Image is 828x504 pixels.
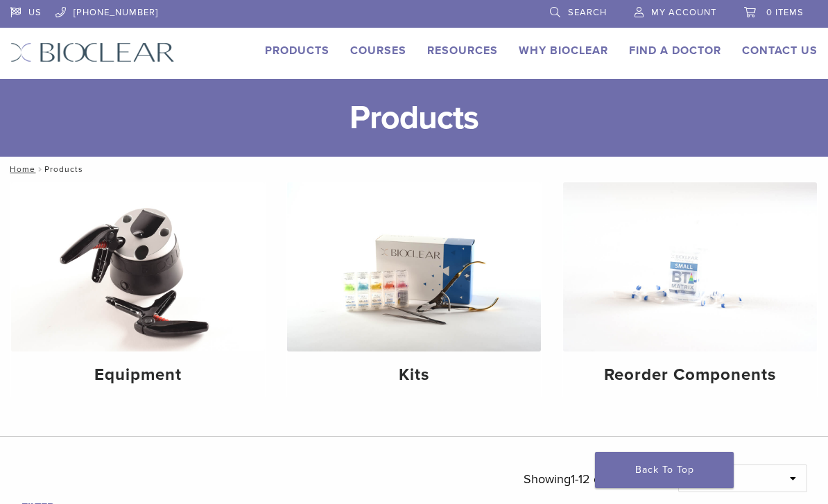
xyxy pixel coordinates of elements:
span: Search [568,7,607,18]
span: 1-12 of 45 [571,471,622,487]
a: Resources [427,44,498,58]
img: Kits [287,182,541,351]
img: Bioclear [10,42,175,62]
h4: Kits [298,363,530,388]
a: Kits [287,182,541,397]
a: Find A Doctor [629,44,721,58]
p: Showing results [524,464,657,494]
a: Contact Us [742,44,818,58]
a: Products [265,44,329,58]
a: Reorder Components [563,182,817,397]
a: Back To Top [595,452,734,488]
h4: Equipment [22,363,254,388]
a: Courses [350,44,406,58]
img: Reorder Components [563,182,817,351]
span: / [35,166,44,173]
h4: Reorder Components [574,363,806,388]
img: Equipment [11,182,265,351]
span: 0 items [766,7,804,18]
span: My Account [651,7,716,18]
a: Home [6,164,35,174]
a: Equipment [11,182,265,397]
a: Why Bioclear [519,44,608,58]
